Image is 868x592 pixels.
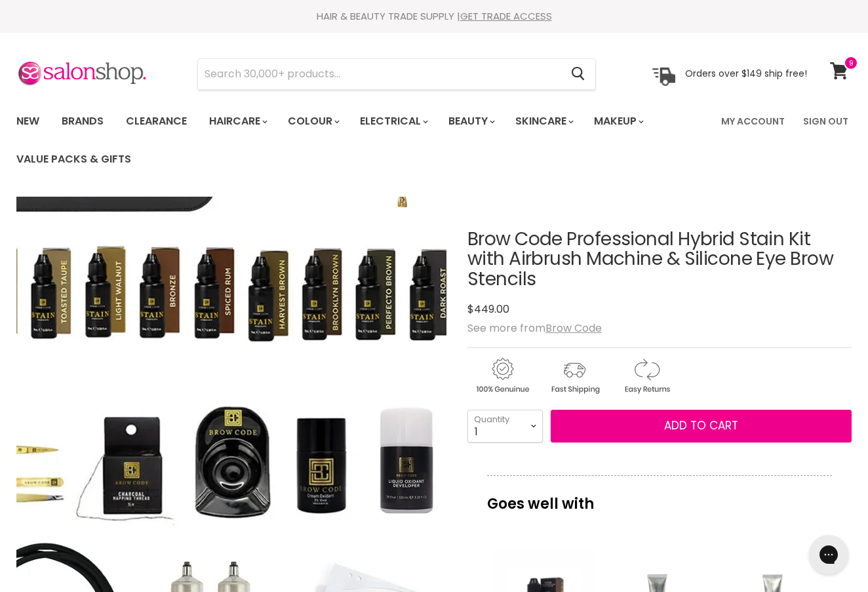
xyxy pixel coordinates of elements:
[7,146,141,173] a: Value Packs & Gifts
[685,68,807,79] p: Orders over $149 ship free!
[664,418,738,433] span: Add to cart
[561,59,595,89] button: Search
[350,108,436,135] a: Electrical
[795,108,856,135] a: Sign Out
[467,321,602,336] span: See more from
[467,229,852,290] h1: Brow Code Professional Hybrid Stain Kit with Airbrush Machine & Silicone Eye Brow Stencils
[545,321,602,336] a: Brow Code
[802,530,855,579] iframe: Gorgias live chat messenger
[467,410,543,443] select: Quantity
[505,108,582,135] a: Skincare
[467,356,537,396] img: genuine.gif
[460,9,552,23] a: GET TRADE ACCESS
[467,302,509,317] span: $449.00
[713,108,793,135] a: My Account
[52,108,113,135] a: Brands
[584,108,652,135] a: Makeup
[197,58,596,90] form: Product
[612,356,681,396] img: returns.gif
[199,108,275,135] a: Haircare
[198,59,561,89] input: Search
[487,475,832,519] p: Goes well with
[540,356,609,396] img: shipping.gif
[7,102,713,178] ul: Main menu
[551,410,852,443] button: Add to cart
[439,108,503,135] a: Beauty
[116,108,197,135] a: Clearance
[7,108,49,135] a: New
[278,108,347,135] a: Colour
